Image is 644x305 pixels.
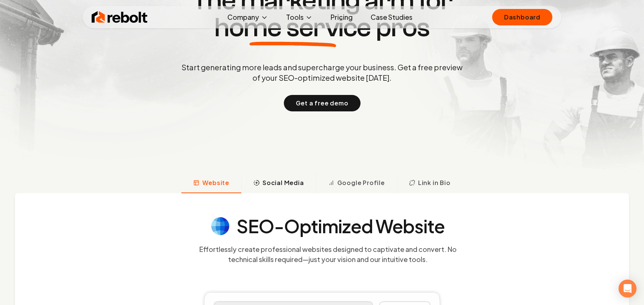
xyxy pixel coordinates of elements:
[221,10,274,25] button: Company
[214,14,371,41] span: home service
[237,217,445,235] h4: SEO-Optimized Website
[241,174,316,193] button: Social Media
[181,174,241,193] button: Website
[92,10,148,25] img: Rebolt Logo
[180,62,464,83] p: Start generating more leads and supercharge your business. Get a free preview of your SEO-optimiz...
[619,280,637,298] div: Open Intercom Messenger
[337,178,385,187] span: Google Profile
[418,178,451,187] span: Link in Bio
[284,95,361,111] button: Get a free demo
[263,178,304,187] span: Social Media
[202,178,229,187] span: Website
[397,174,463,193] button: Link in Bio
[365,10,418,25] a: Case Studies
[280,10,319,25] button: Tools
[492,9,552,25] a: Dashboard
[325,10,359,25] a: Pricing
[316,174,397,193] button: Google Profile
